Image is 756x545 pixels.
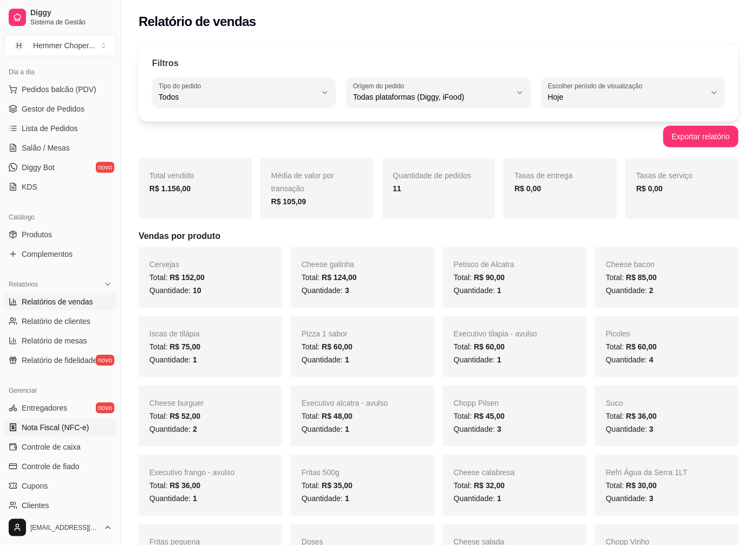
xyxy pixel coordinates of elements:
strong: R$ 0,00 [636,184,663,193]
span: Iscas de tilápia [149,329,200,338]
span: 1 [497,494,501,503]
label: Escolher período de visualização [548,81,646,90]
span: Total: [302,481,353,490]
a: Relatório de mesas [4,332,116,349]
span: Nota Fiscal (NFC-e) [22,422,89,433]
span: Quantidade: [454,494,501,503]
span: R$ 90,00 [474,273,505,282]
span: Quantidade: [149,355,197,364]
span: Quantidade: [302,286,349,295]
span: Cervejas [149,260,179,269]
button: Tipo do pedidoTodos [152,77,336,108]
span: 3 [345,286,349,295]
h2: Relatório de vendas [139,13,256,30]
a: Relatório de clientes [4,313,116,330]
span: Cheese bacon [606,260,655,269]
span: Taxas de serviço [636,171,693,180]
span: 2 [193,425,197,433]
span: Quantidade: [606,355,654,364]
span: R$ 48,00 [322,412,353,420]
span: Total: [302,342,353,351]
a: Cupons [4,477,116,495]
span: R$ 124,00 [322,273,357,282]
span: Relatório de clientes [22,316,90,327]
a: Clientes [4,497,116,514]
span: Quantidade: [149,425,197,433]
button: [EMAIL_ADDRESS][DOMAIN_NAME] [4,515,116,541]
a: Gestor de Pedidos [4,100,116,118]
span: Relatório de fidelidade [22,355,97,366]
span: Total: [149,342,200,351]
span: Picoles [606,329,630,338]
span: Todos [159,92,316,102]
span: Petisco de Alcatra [454,260,514,269]
span: Cupons [22,481,48,491]
button: Pedidos balcão (PDV) [4,81,116,98]
strong: R$ 105,09 [271,197,307,206]
span: Total: [454,342,505,351]
a: Produtos [4,226,116,243]
span: Relatório de mesas [22,335,87,346]
span: R$ 45,00 [474,412,505,420]
span: R$ 30,00 [626,481,657,490]
button: Select a team [4,35,116,56]
a: Nota Fiscal (NFC-e) [4,419,116,436]
span: Quantidade: [454,355,501,364]
span: 1 [497,286,501,295]
span: Refri Água da Serra 1LT [606,468,688,477]
p: Filtros [152,57,179,70]
span: Total: [606,273,657,282]
div: Gerenciar [4,382,116,399]
button: Exportar relatório [663,126,739,147]
a: DiggySistema de Gestão [4,4,116,30]
div: Catálogo [4,209,116,226]
span: Média de valor por transação [271,171,334,193]
span: Total: [302,412,353,420]
span: Clientes [22,500,49,511]
span: Todas plataformas (Diggy, iFood) [353,92,511,102]
span: Pedidos balcão (PDV) [22,84,96,95]
span: Cheese burguer [149,399,204,407]
strong: 11 [393,184,402,193]
span: Quantidade: [302,425,349,433]
span: R$ 85,00 [626,273,657,282]
span: Total: [454,273,505,282]
strong: R$ 1.156,00 [149,184,191,193]
span: Cheese calabresa [454,468,515,477]
span: R$ 52,00 [170,412,200,420]
span: Gestor de Pedidos [22,103,84,114]
span: [EMAIL_ADDRESS][DOMAIN_NAME] [30,523,99,532]
span: Total: [606,342,657,351]
span: 3 [497,425,501,433]
span: 2 [649,286,654,295]
span: 1 [345,355,349,364]
span: 1 [497,355,501,364]
span: Quantidade de pedidos [393,171,472,180]
a: Salão / Mesas [4,139,116,157]
span: R$ 60,00 [474,342,505,351]
span: Diggy Bot [22,162,55,173]
span: Total: [606,412,657,420]
span: R$ 36,00 [170,481,200,490]
span: 1 [193,494,197,503]
span: 1 [193,355,197,364]
a: Relatórios de vendas [4,293,116,310]
a: Controle de fiado [4,458,116,475]
button: Escolher período de visualizaçãoHoje [542,77,725,108]
span: Controle de caixa [22,442,81,452]
span: Relatórios de vendas [22,296,93,307]
a: Lista de Pedidos [4,120,116,137]
span: 1 [345,494,349,503]
span: Salão / Mesas [22,142,70,153]
span: KDS [22,181,37,192]
a: Relatório de fidelidadenovo [4,352,116,369]
span: Executivo alcatra - avulso [302,399,388,407]
span: Lista de Pedidos [22,123,78,134]
span: Quantidade: [149,494,197,503]
span: Quantidade: [149,286,201,295]
span: 3 [649,494,654,503]
span: Complementos [22,249,73,259]
span: Quantidade: [454,425,501,433]
span: Hoje [548,92,706,102]
span: Sistema de Gestão [30,18,112,27]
